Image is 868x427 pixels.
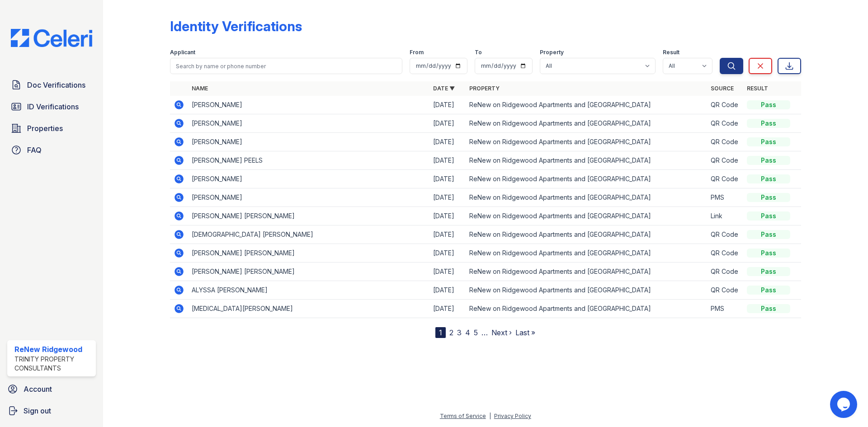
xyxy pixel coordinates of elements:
[707,207,743,225] td: Link
[747,267,790,276] div: Pass
[192,85,208,92] a: Name
[435,327,446,338] div: 1
[663,49,679,56] label: Result
[466,244,707,263] td: ReNew on Ridgewood Apartments and [GEOGRAPHIC_DATA]
[170,58,402,74] input: Search by name or phone number
[7,119,96,137] a: Properties
[707,281,743,300] td: QR Code
[429,244,466,263] td: [DATE]
[747,286,790,295] div: Pass
[24,384,52,394] span: Account
[429,133,466,151] td: [DATE]
[188,281,429,300] td: ALYSSA [PERSON_NAME]
[747,119,790,128] div: Pass
[188,188,429,207] td: [PERSON_NAME]
[433,85,455,92] a: Date ▼
[429,151,466,170] td: [DATE]
[747,156,790,165] div: Pass
[188,263,429,281] td: [PERSON_NAME] [PERSON_NAME]
[491,328,512,337] a: Next ›
[830,391,859,418] iframe: chat widget
[707,244,743,263] td: QR Code
[465,328,470,337] a: 4
[4,380,99,398] a: Account
[466,188,707,207] td: ReNew on Ridgewood Apartments and [GEOGRAPHIC_DATA]
[481,327,488,338] span: …
[466,263,707,281] td: ReNew on Ridgewood Apartments and [GEOGRAPHIC_DATA]
[707,263,743,281] td: QR Code
[707,151,743,170] td: QR Code
[4,402,99,420] a: Sign out
[410,49,424,56] label: From
[188,225,429,244] td: [DEMOGRAPHIC_DATA] [PERSON_NAME]
[27,145,42,155] span: FAQ
[466,114,707,133] td: ReNew on Ridgewood Apartments and [GEOGRAPHIC_DATA]
[747,193,790,202] div: Pass
[440,413,486,419] a: Terms of Service
[429,207,466,225] td: [DATE]
[747,249,790,258] div: Pass
[747,211,790,221] div: Pass
[466,281,707,300] td: ReNew on Ridgewood Apartments and [GEOGRAPHIC_DATA]
[747,230,790,239] div: Pass
[27,123,63,134] span: Properties
[188,151,429,170] td: [PERSON_NAME] PEELS
[515,328,535,337] a: Last »
[429,170,466,188] td: [DATE]
[449,328,453,337] a: 2
[466,225,707,244] td: ReNew on Ridgewood Apartments and [GEOGRAPHIC_DATA]
[27,80,85,90] span: Doc Verifications
[747,85,768,92] a: Result
[7,76,96,94] a: Doc Verifications
[707,114,743,133] td: QR Code
[466,133,707,151] td: ReNew on Ridgewood Apartments and [GEOGRAPHIC_DATA]
[429,96,466,114] td: [DATE]
[466,207,707,225] td: ReNew on Ridgewood Apartments and [GEOGRAPHIC_DATA]
[747,174,790,183] div: Pass
[7,98,96,116] a: ID Verifications
[707,133,743,151] td: QR Code
[747,137,790,146] div: Pass
[14,344,92,355] div: ReNew Ridgewood
[188,244,429,263] td: [PERSON_NAME] [PERSON_NAME]
[429,188,466,207] td: [DATE]
[188,114,429,133] td: [PERSON_NAME]
[170,18,302,34] div: Identity Verifications
[707,300,743,318] td: PMS
[469,85,500,92] a: Property
[466,96,707,114] td: ReNew on Ridgewood Apartments and [GEOGRAPHIC_DATA]
[170,49,195,56] label: Applicant
[747,304,790,313] div: Pass
[7,141,96,159] a: FAQ
[489,413,491,419] div: |
[24,405,51,416] span: Sign out
[540,49,564,56] label: Property
[188,207,429,225] td: [PERSON_NAME] [PERSON_NAME]
[429,281,466,300] td: [DATE]
[429,300,466,318] td: [DATE]
[707,170,743,188] td: QR Code
[188,170,429,188] td: [PERSON_NAME]
[474,328,478,337] a: 5
[14,355,92,373] div: Trinity Property Consultants
[466,151,707,170] td: ReNew on Ridgewood Apartments and [GEOGRAPHIC_DATA]
[494,413,531,419] a: Privacy Policy
[429,263,466,281] td: [DATE]
[747,100,790,109] div: Pass
[711,85,734,92] a: Source
[429,114,466,133] td: [DATE]
[475,49,482,56] label: To
[27,101,79,112] span: ID Verifications
[707,96,743,114] td: QR Code
[188,96,429,114] td: [PERSON_NAME]
[707,188,743,207] td: PMS
[707,225,743,244] td: QR Code
[188,133,429,151] td: [PERSON_NAME]
[429,225,466,244] td: [DATE]
[457,328,462,337] a: 3
[188,300,429,318] td: [MEDICAL_DATA][PERSON_NAME]
[4,29,99,47] img: CE_Logo_Blue-a8612792a0a2168367f1c8372b55b34899dd931a85d93a1a3d3e32e68fde9ad4.png
[466,300,707,318] td: ReNew on Ridgewood Apartments and [GEOGRAPHIC_DATA]
[466,170,707,188] td: ReNew on Ridgewood Apartments and [GEOGRAPHIC_DATA]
